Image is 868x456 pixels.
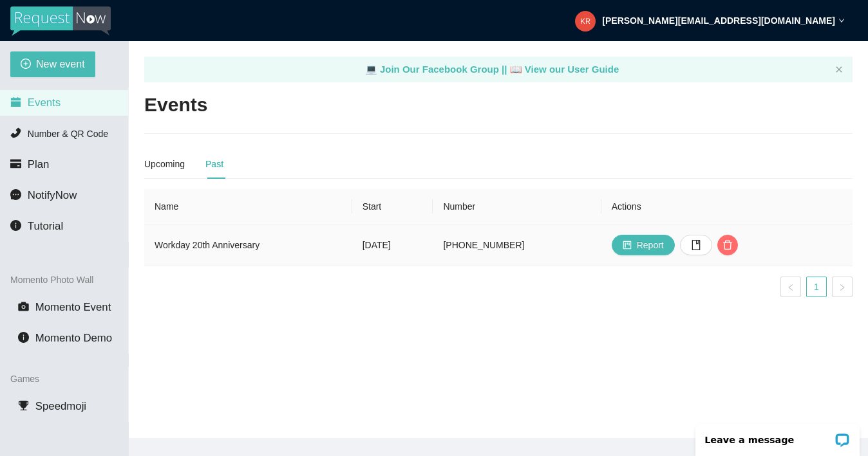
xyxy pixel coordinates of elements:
a: laptop Join Our Facebook Group || [365,64,510,75]
span: Momento Event [35,301,111,313]
span: laptop [510,64,522,75]
iframe: LiveChat chat widget [687,415,868,456]
span: left [787,284,795,291]
span: Report [637,238,664,252]
th: Start [352,189,433,224]
span: phone [10,127,21,138]
td: [DATE] [352,224,433,266]
td: [PHONE_NUMBER] [433,224,601,266]
button: close [835,66,843,74]
a: 1 [807,277,826,296]
span: project [623,241,632,251]
button: delete [717,235,738,255]
span: info-circle [18,332,29,343]
li: 1 [806,277,827,297]
img: 211e07f97d2432e6b398fd61e2243c98 [575,11,596,32]
th: Actions [601,189,853,224]
button: right [832,277,853,297]
h2: Events [144,92,207,118]
button: plus-circleNew event [10,51,95,77]
span: credit-card [10,158,21,169]
th: Number [433,189,601,224]
span: down [838,17,845,24]
span: NotifyNow [28,189,77,201]
img: RequestNow [10,6,111,36]
div: Upcoming [144,157,185,171]
span: New event [36,56,85,72]
span: Number & QR Code [28,129,108,139]
li: Previous Page [780,277,801,297]
span: message [10,189,21,200]
th: Name [144,189,352,224]
span: delete [718,240,737,250]
span: close [835,66,843,73]
span: right [838,284,846,291]
span: Plan [28,158,50,170]
li: Next Page [832,277,853,297]
strong: [PERSON_NAME][EMAIL_ADDRESS][DOMAIN_NAME] [602,15,835,26]
span: trophy [18,400,29,411]
span: Tutorial [28,220,63,232]
span: plus-circle [21,59,31,71]
button: book [680,235,712,255]
span: book [691,240,701,250]
span: camera [18,301,29,312]
span: info-circle [10,220,21,231]
div: Past [205,157,223,171]
button: projectReport [612,235,675,255]
span: calendar [10,96,21,107]
a: laptop View our User Guide [510,64,619,75]
span: Momento Demo [35,332,112,344]
span: Events [28,96,61,109]
span: Speedmoji [35,400,86,412]
span: laptop [365,64,377,75]
button: left [780,277,801,297]
td: Workday 20th Anniversary [144,224,352,266]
